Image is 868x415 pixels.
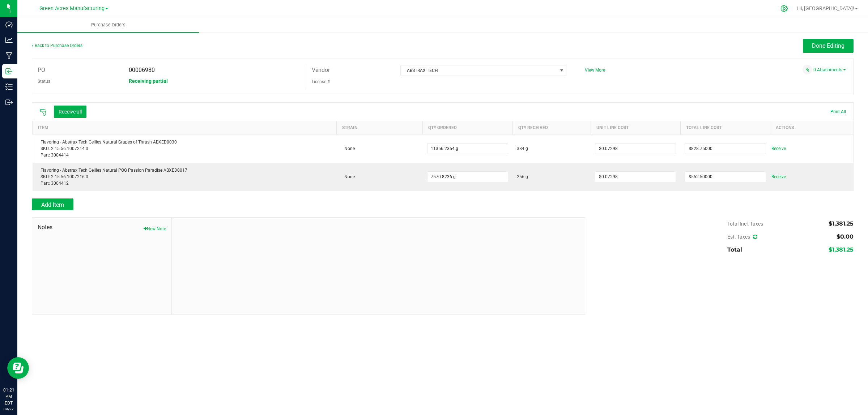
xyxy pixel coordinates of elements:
span: Notes [38,223,166,232]
span: Done Editing [812,42,844,49]
span: Attach a document [803,65,812,74]
span: 384 g [517,145,528,152]
th: Qty Received [512,121,591,134]
span: Total [727,246,742,253]
p: 09/22 [3,406,14,412]
span: Receive [771,144,786,153]
span: Receiving partial [129,78,168,84]
span: Purchase Orders [81,22,135,28]
th: Strain [336,121,423,134]
div: Manage settings [779,5,790,12]
span: Total Incl. Taxes [727,221,763,227]
span: Green Acres Manufacturing [39,5,105,12]
label: Status [38,76,50,87]
span: Receive [771,172,786,181]
a: View More [585,68,605,73]
div: Flavoring - Abstrax Tech Gellies Natural Grapes of Thrash ABXED0030 SKU: 2.15.56.1007214.0 Part: ... [37,139,332,158]
span: 256 g [517,174,528,180]
th: Total Line Cost [680,121,770,134]
button: Done Editing [803,39,854,53]
th: Unit Line Cost [591,121,680,134]
inline-svg: Dashboard [5,21,13,28]
input: $0.00000 [595,172,676,182]
label: License # [312,76,330,87]
input: $0.00000 [685,144,765,154]
span: ABSTRAX TECH [401,65,557,76]
input: $0.00000 [595,144,676,154]
inline-svg: Outbound [5,99,13,106]
button: Receive all [54,106,86,118]
a: Purchase Orders [17,17,199,33]
span: 00006980 [129,67,155,73]
p: 01:21 PM EDT [3,387,14,406]
inline-svg: Inbound [5,68,13,75]
input: $0.00000 [685,172,765,182]
button: New Note [144,226,166,232]
label: Vendor [312,65,330,76]
span: $0.00 [837,233,854,240]
input: 0 g [427,172,508,182]
inline-svg: Inventory [5,83,13,90]
span: Print All [830,109,846,114]
inline-svg: Manufacturing [5,52,13,59]
iframe: Resource center [7,357,29,379]
span: Est. Taxes [727,234,757,240]
span: None [341,174,355,179]
span: Hi, [GEOGRAPHIC_DATA]! [797,5,854,11]
th: Qty Ordered [423,121,512,134]
a: 0 Attachments [813,67,846,72]
th: Item [33,121,337,134]
span: Scan packages to receive [39,109,47,116]
button: Add Item [32,198,73,210]
span: Add Item [41,201,64,208]
input: 0 g [427,144,508,154]
a: Back to Purchase Orders [32,43,82,48]
label: PO [38,65,45,76]
span: $1,381.25 [829,220,854,227]
span: None [341,146,355,151]
inline-svg: Analytics [5,37,13,44]
th: Actions [770,121,853,134]
span: $1,381.25 [829,246,854,253]
div: Flavoring - Abstrax Tech Gellies Natural POG Passion Paradise ABXED0017 SKU: 2.15.56.1007216.0 Pa... [37,167,332,187]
